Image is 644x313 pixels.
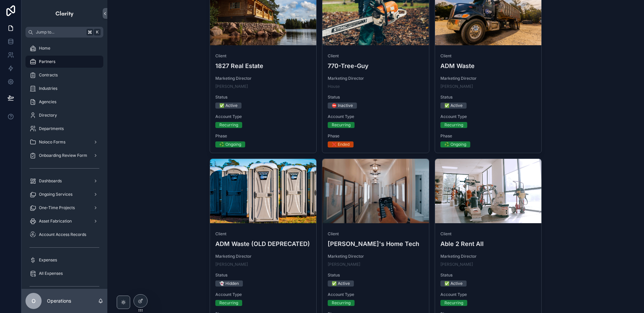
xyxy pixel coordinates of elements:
span: Account Type [215,292,311,297]
img: App logo [55,8,74,19]
a: Dashboards [25,175,103,187]
span: Account Type [215,114,311,119]
span: Client [215,53,311,59]
span: Phase [328,133,424,139]
span: Account Type [440,114,536,119]
span: Marketing Director [440,254,536,259]
span: Account Type [440,292,536,297]
div: scrollable content [21,38,107,289]
span: Status [328,272,424,278]
h4: ADM Waste (OLD DEPRECATED) [215,239,311,248]
div: ✅ Active [332,280,350,287]
div: Recurring [444,122,463,128]
span: Noloco Forms [39,139,65,145]
div: ✅ Active [219,103,237,109]
div: Recurring [444,300,463,306]
a: Contracts [25,69,103,81]
span: Client [440,53,536,59]
div: Recurring [332,122,351,128]
span: Account Type [328,292,424,297]
div: ✅ Active [444,280,463,287]
a: Noloco Forms [25,136,103,148]
span: Client [328,231,424,237]
button: Jump to...K [25,27,103,38]
span: O [32,297,36,305]
span: All Expenses [39,271,63,276]
h4: 770-Tree-Guy [328,61,424,70]
span: Marketing Director [440,76,536,81]
a: [PERSON_NAME] [440,84,473,89]
div: ♻️ Ongoing [444,141,466,147]
a: [PERSON_NAME] [440,262,473,267]
div: Recurring [219,122,238,128]
a: Account Access Records [25,229,103,241]
a: Industries [25,82,103,95]
a: Departments [25,123,103,135]
span: Departments [39,126,64,131]
span: Client [215,231,311,237]
span: K [95,29,100,35]
h4: ADM Waste [440,61,536,70]
a: [PERSON_NAME] [215,84,248,89]
h4: [PERSON_NAME]'s Home Tech [328,239,424,248]
span: Client [440,231,536,237]
span: Asset Fabrication [39,218,72,224]
a: One-Time Projects [25,202,103,214]
a: Asset Fabrication [25,215,103,227]
div: ❌ Ended [332,141,350,147]
span: Status [328,95,424,100]
a: Directory [25,109,103,121]
span: Status [440,95,536,100]
span: One-Time Projects [39,205,75,210]
a: Home [25,42,103,54]
span: Jump to... [36,29,84,35]
a: Expenses [25,254,103,266]
span: Industries [39,86,57,91]
span: Account Type [328,114,424,119]
span: Phase [440,133,536,139]
span: Partners [39,59,55,64]
h4: Able 2 Rent All [440,239,536,248]
span: Marketing Director [215,76,311,81]
div: 👻 Hidden [219,280,239,287]
span: Marketing Director [215,254,311,259]
span: Phase [215,133,311,139]
span: Agencies [39,99,56,105]
span: Status [215,272,311,278]
span: Expenses [39,257,57,263]
span: Contracts [39,72,58,78]
div: DSC05378-_1_.webp [210,159,317,223]
p: Operations [47,298,71,304]
span: Ongoing Services [39,192,72,197]
div: Aarons.webp [322,159,429,223]
span: Home [39,46,50,51]
span: Client [328,53,424,59]
a: [PERSON_NAME] [328,262,360,267]
span: Status [440,272,536,278]
span: Account Access Records [39,232,86,237]
span: Marketing Director [328,254,424,259]
span: Status [215,95,311,100]
div: Recurring [219,300,238,306]
span: Onboarding Review Form [39,153,87,158]
a: Agencies [25,96,103,108]
a: Ongoing Services [25,188,103,200]
span: Marketing Director [328,76,424,81]
div: ⛔ Inactive [332,103,353,109]
span: Directory [39,113,57,118]
a: Partners [25,56,103,68]
a: House [328,84,340,89]
a: [PERSON_NAME] [215,262,248,267]
h4: 1827 Real Estate [215,61,311,70]
div: ♻️ Ongoing [219,141,241,147]
div: able-Cropped.webp [435,159,542,223]
span: Dashboards [39,178,62,184]
a: All Expenses [25,267,103,279]
div: Recurring [332,300,351,306]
